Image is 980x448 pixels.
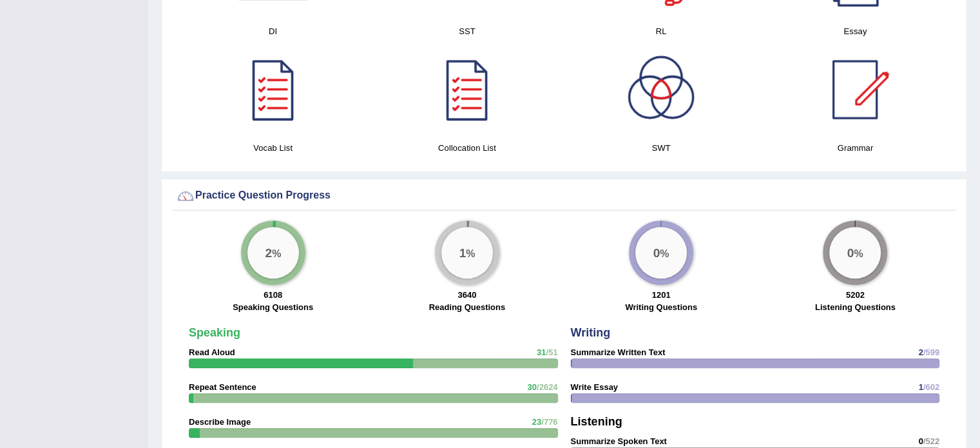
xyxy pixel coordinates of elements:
div: % [247,227,299,278]
span: /522 [923,436,939,446]
strong: Summarize Spoken Text [571,436,667,446]
span: 31 [537,347,546,357]
label: Speaking Questions [233,301,313,313]
strong: Writing [571,326,611,339]
div: Practice Question Progress [176,186,952,206]
div: % [635,227,687,278]
strong: Describe Image [189,417,251,427]
h4: Essay [765,24,946,38]
h4: SWT [571,141,752,155]
div: % [441,227,493,278]
label: Writing Questions [625,301,697,313]
span: /2624 [537,382,558,392]
h4: Vocab List [182,141,363,155]
label: Listening Questions [815,301,896,313]
strong: 1201 [652,290,671,300]
label: Reading Questions [429,301,505,313]
span: 23 [532,417,541,427]
h4: SST [376,24,557,38]
span: 0 [918,436,923,446]
div: % [829,227,881,278]
big: 2 [265,246,272,260]
span: 30 [527,382,536,392]
big: 0 [653,246,660,260]
span: /599 [923,347,939,357]
strong: 3640 [457,290,476,300]
span: /602 [923,382,939,392]
strong: 5202 [846,290,865,300]
strong: 6108 [264,290,282,300]
h4: Collocation List [376,141,557,155]
span: 2 [918,347,923,357]
span: /776 [541,417,557,427]
h4: RL [571,24,752,38]
strong: Speaking [189,326,240,339]
strong: Listening [571,415,622,428]
h4: Grammar [765,141,946,155]
strong: Summarize Written Text [571,347,666,357]
h4: DI [182,24,363,38]
span: 1 [918,382,923,392]
big: 1 [459,246,466,260]
span: /51 [546,347,557,357]
strong: Write Essay [571,382,618,392]
strong: Read Aloud [189,347,235,357]
big: 0 [847,246,854,260]
strong: Repeat Sentence [189,382,256,392]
